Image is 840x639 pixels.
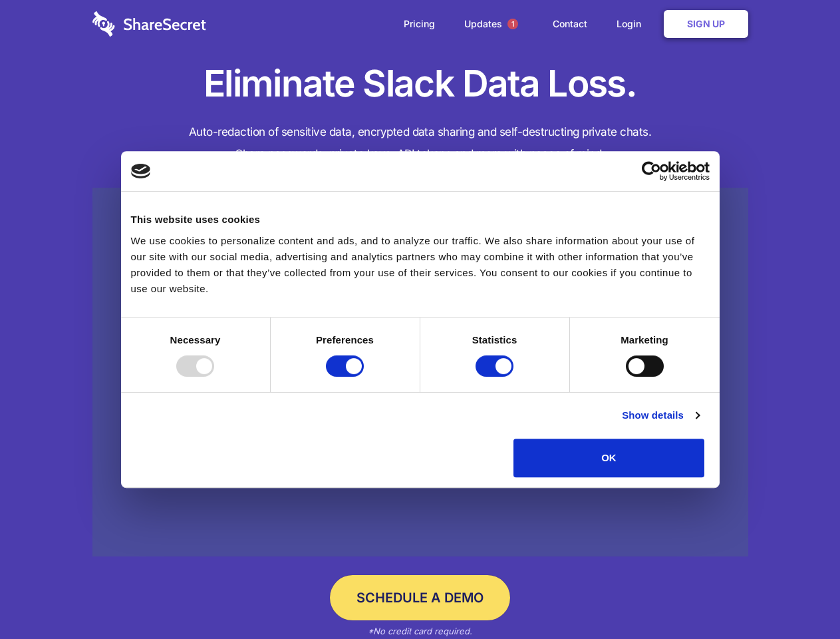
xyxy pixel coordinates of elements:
a: Usercentrics Cookiebot - opens in a new window [593,161,710,181]
div: We use cookies to personalize content and ads, and to analyze our traffic. We also share informat... [131,233,710,297]
h4: Auto-redaction of sensitive data, encrypted data sharing and self-destructing private chats. Shar... [92,121,748,165]
a: Wistia video thumbnail [92,188,748,557]
strong: Marketing [621,334,668,345]
img: logo-wordmark-white-trans-d4663122ce5f474addd5e946df7df03e33cb6a1c49d2221995e7729f52c070b2.svg [92,11,206,37]
button: OK [513,439,704,477]
strong: Necessary [170,334,221,345]
span: 1 [507,19,518,29]
a: Login [603,3,661,45]
strong: Preferences [316,334,374,345]
a: Contact [539,3,601,45]
a: Show details [622,407,699,423]
h1: Eliminate Slack Data Loss. [92,60,748,108]
a: Sign Up [664,10,748,38]
strong: Statistics [472,334,517,345]
img: logo [131,164,151,178]
a: Schedule a Demo [330,575,510,620]
em: *No credit card required. [368,626,472,636]
a: Pricing [390,3,448,45]
div: This website uses cookies [131,212,710,228]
